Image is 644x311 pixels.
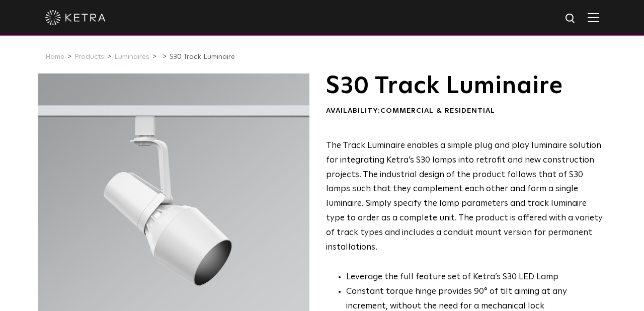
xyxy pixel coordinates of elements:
[170,53,235,60] a: S30 Track Luminaire
[326,106,603,116] div: Availability:
[588,13,599,22] img: Hamburger%20Nav.svg
[45,53,64,60] a: Home
[326,73,603,99] h1: S30 Track Luminaire
[346,270,603,285] li: Leverage the full feature set of Ketra’s S30 LED Lamp
[45,10,106,25] img: ketra-logo-2019-white
[565,13,577,25] img: search icon
[74,53,104,60] a: Products
[114,53,149,60] a: Luminaires
[380,107,495,114] span: Commercial & Residential
[326,141,603,252] span: The Track Luminaire enables a simple plug and play luminaire solution for integrating Ketra’s S30...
